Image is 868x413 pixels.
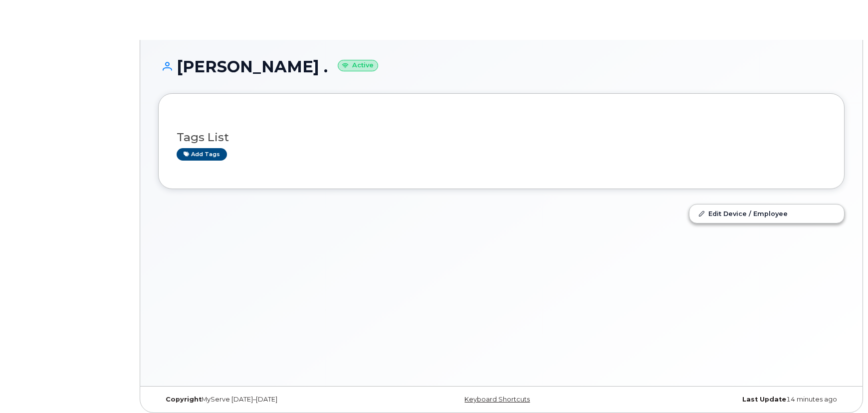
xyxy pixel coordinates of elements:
strong: Copyright [166,396,202,403]
a: Keyboard Shortcuts [464,396,530,403]
div: MyServe [DATE]–[DATE] [158,396,387,404]
a: Edit Device / Employee [689,205,844,222]
strong: Last Update [742,396,786,403]
div: 14 minutes ago [616,396,845,404]
small: Active [338,60,378,71]
a: Add tags [177,148,227,161]
h3: Tags List [177,131,826,144]
h1: [PERSON_NAME] . [158,58,845,75]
